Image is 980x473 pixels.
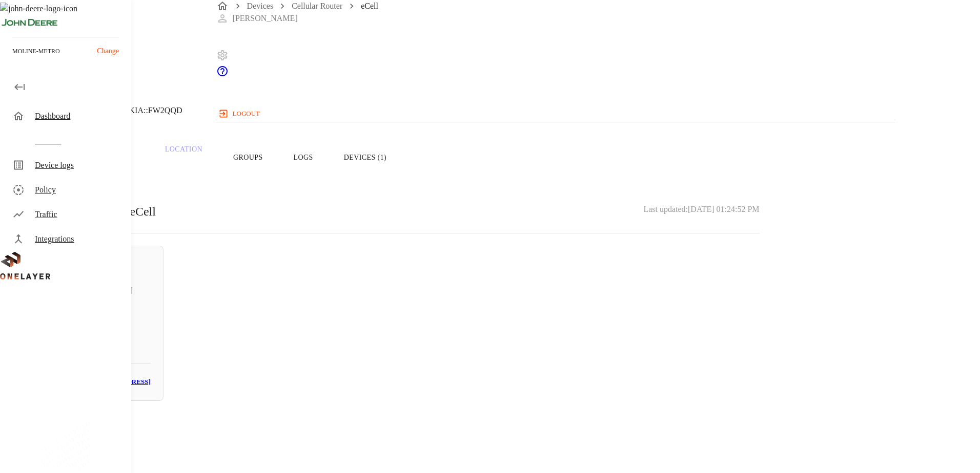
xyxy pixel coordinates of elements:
[216,70,229,79] span: Support Portal
[233,12,298,25] p: [PERSON_NAME]
[329,125,402,190] button: Devices (1)
[150,125,218,190] a: Location
[278,125,329,190] button: Logs
[247,2,274,10] a: Devices
[216,105,264,122] button: logout
[216,105,895,122] a: logout
[25,202,156,221] p: Devices connected to eCell
[292,2,342,10] a: Cellular Router
[643,202,759,221] h3: Last updated: [DATE] 01:24:52 PM
[216,70,229,79] a: onelayer-support
[218,125,278,190] button: Groups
